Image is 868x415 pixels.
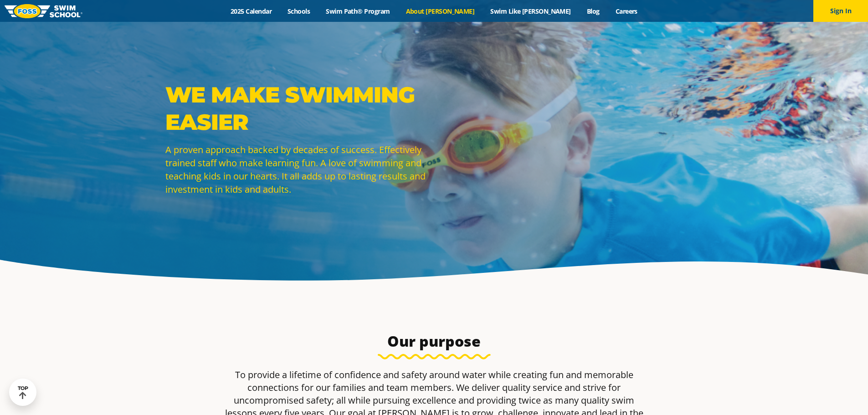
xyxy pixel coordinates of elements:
[18,385,28,400] div: TOP
[607,7,645,15] a: Careers
[318,7,398,15] a: Swim Path® Program
[165,81,430,136] p: WE MAKE SWIMMING EASIER
[280,7,318,15] a: Schools
[219,332,649,350] h3: Our purpose
[5,4,82,18] img: FOSS Swim School Logo
[398,7,483,15] a: About [PERSON_NAME]
[223,7,280,15] a: 2025 Calendar
[165,143,430,196] p: A proven approach backed by decades of success. Effectively trained staff who make learning fun. ...
[483,7,579,15] a: Swim Like [PERSON_NAME]
[579,7,607,15] a: Blog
